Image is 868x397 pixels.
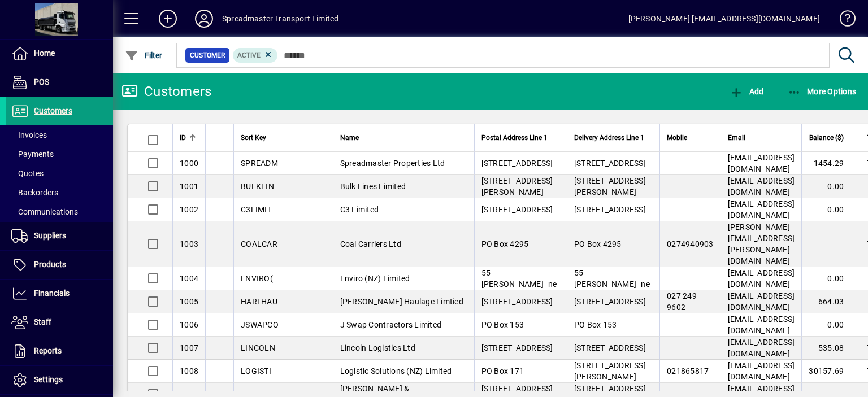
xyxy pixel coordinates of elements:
span: [STREET_ADDRESS] [574,159,646,168]
button: Filter [122,45,166,66]
a: Products [6,251,113,279]
a: Home [6,40,113,68]
mat-chip: Activation Status: Active [233,48,278,63]
span: 1004 [180,274,198,283]
div: Spreadmaster Transport Limited [222,10,338,28]
span: [STREET_ADDRESS] [481,297,553,306]
span: [STREET_ADDRESS][PERSON_NAME] [574,176,646,197]
span: 027 249 9602 [667,291,697,312]
div: ID [180,132,198,144]
a: Reports [6,337,113,365]
span: PO Box 4295 [481,239,529,248]
span: [STREET_ADDRESS] [481,205,553,214]
span: LINCOLN [241,343,275,352]
span: 1003 [180,239,198,248]
span: PO Box 4295 [574,239,622,248]
td: 30157.69 [801,360,860,383]
span: PO Box 153 [574,320,617,329]
span: [STREET_ADDRESS] [574,343,646,352]
a: Staff [6,308,113,337]
span: Products [34,260,66,269]
span: Payments [11,150,54,159]
td: 0.00 [801,313,860,337]
span: J Swap Contractors Limited [340,320,442,329]
span: [EMAIL_ADDRESS][DOMAIN_NAME] [728,315,795,335]
span: [STREET_ADDRESS] [481,159,553,168]
span: Bulk Lines Limited [340,182,406,191]
span: Invoices [11,130,47,139]
span: JSWAPCO [241,320,279,329]
span: Home [34,49,55,58]
td: 1454.29 [801,152,860,175]
span: [PERSON_NAME][EMAIL_ADDRESS][PERSON_NAME][DOMAIN_NAME] [728,223,795,265]
a: POS [6,68,113,97]
span: Lincoln Logistics Ltd [340,343,415,352]
span: [EMAIL_ADDRESS][DOMAIN_NAME] [728,176,795,197]
button: Add [150,8,186,29]
span: Email [728,132,745,144]
span: SPREADM [241,159,278,168]
span: COALCAR [241,239,277,248]
span: Spreadmaster Properties Ltd [340,159,445,168]
span: C3 Limited [340,205,379,214]
span: Active [237,51,261,59]
span: Name [340,132,359,144]
div: Balance ($) [809,132,854,144]
span: [EMAIL_ADDRESS][DOMAIN_NAME] [728,199,795,220]
td: 0.00 [801,175,860,198]
span: [EMAIL_ADDRESS][DOMAIN_NAME] [728,361,795,381]
span: 1006 [180,320,198,329]
span: [PERSON_NAME] Haulage Limtied [340,297,463,306]
div: Email [728,132,795,144]
span: Logistic Solutions (NZ) Limited [340,367,452,376]
button: Profile [186,8,222,29]
button: More Options [785,81,860,102]
span: [EMAIL_ADDRESS][DOMAIN_NAME] [728,268,795,289]
span: [STREET_ADDRESS][PERSON_NAME] [481,176,553,197]
span: Customer [190,50,225,61]
a: Payments [6,145,113,164]
button: Add [727,81,766,102]
span: Postal Address Line 1 [481,132,548,144]
span: HARTHAU [241,297,277,306]
span: 1007 [180,343,198,352]
span: [STREET_ADDRESS] [574,205,646,214]
span: More Options [788,87,857,96]
td: 535.08 [801,337,860,360]
span: BULKLIN [241,182,274,191]
span: 1008 [180,367,198,376]
span: Delivery Address Line 1 [574,132,644,144]
a: Financials [6,280,113,308]
span: 1005 [180,297,198,306]
span: 1000 [180,159,198,168]
a: Backorders [6,183,113,202]
td: 664.03 [801,290,860,313]
span: 021865817 [667,367,709,376]
span: Backorders [11,188,58,197]
a: Settings [6,366,113,394]
span: Coal Carriers Ltd [340,239,401,248]
span: [EMAIL_ADDRESS][DOMAIN_NAME] [728,153,795,173]
a: Suppliers [6,222,113,250]
a: Invoices [6,125,113,145]
span: Reports [34,346,62,355]
span: Financials [34,289,70,298]
span: Sort Key [241,132,266,144]
span: 55 [PERSON_NAME]=ne [481,268,557,289]
a: Communications [6,202,113,221]
a: Quotes [6,164,113,183]
span: [STREET_ADDRESS] [574,297,646,306]
span: 1002 [180,205,198,214]
span: [STREET_ADDRESS] [481,343,553,352]
span: Add [730,87,763,96]
span: Suppliers [34,231,66,240]
span: 1001 [180,182,198,191]
span: Enviro (NZ) Limited [340,274,410,283]
span: 55 [PERSON_NAME]=ne [574,268,650,289]
div: Customers [121,82,211,101]
span: Balance ($) [809,132,844,144]
span: Filter [125,51,163,60]
span: Mobile [667,132,687,144]
span: PO Box 171 [481,367,524,376]
span: C3LIMIT [241,205,272,214]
